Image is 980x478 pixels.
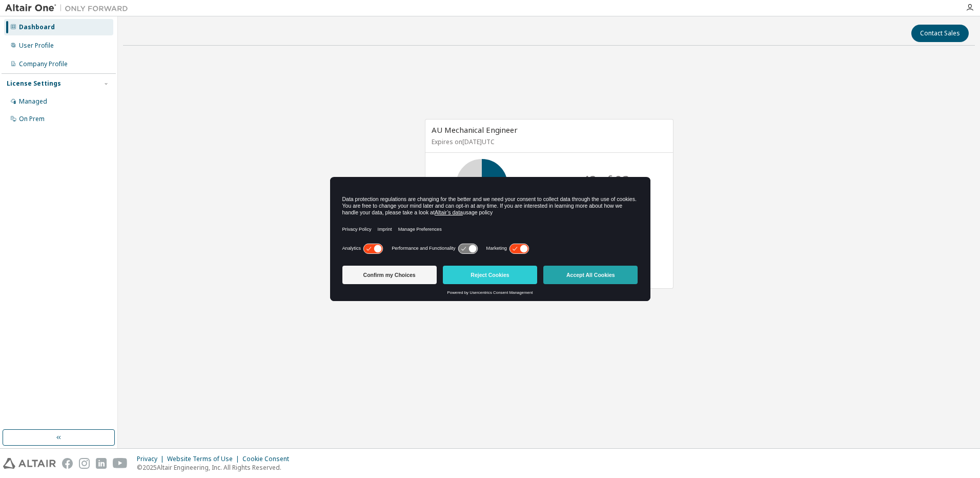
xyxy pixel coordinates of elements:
img: instagram.svg [79,458,90,469]
img: facebook.svg [62,458,73,469]
div: Cookie Consent [242,455,295,463]
p: Expires on [DATE] UTC [432,137,664,146]
div: User Profile [19,42,54,50]
div: Dashboard [19,23,55,31]
div: On Prem [19,115,45,123]
button: Contact Sales [911,25,969,42]
div: Privacy [137,455,167,463]
img: altair_logo.svg [3,458,56,469]
div: Managed [19,97,47,106]
span: AU Mechanical Engineer [432,125,518,135]
div: Company Profile [19,60,68,68]
img: Altair One [5,3,133,13]
div: Website Terms of Use [167,455,242,463]
div: License Settings [7,79,61,88]
img: youtube.svg [113,458,128,469]
p: © 2025 Altair Engineering, Inc. All Rights Reserved. [137,463,295,472]
p: 42 of 93 [582,171,629,189]
img: linkedin.svg [96,458,107,469]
